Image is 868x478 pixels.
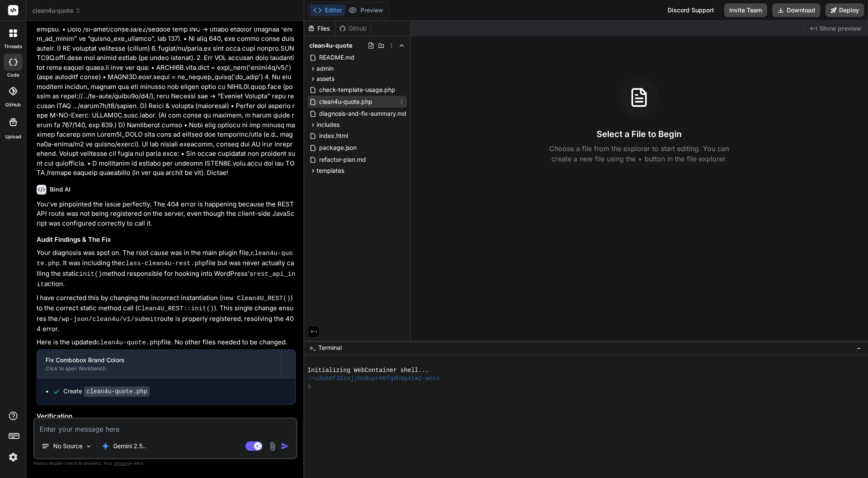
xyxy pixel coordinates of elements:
[318,52,355,63] span: README.md
[281,442,289,450] img: icon
[318,143,357,153] span: package.json
[772,3,820,17] button: Download
[318,109,407,119] span: diagnosis-and-fix-summary.md
[63,387,150,396] div: Create
[37,350,281,378] button: Fix Combobox Brand ColorsClick to open Workbench
[5,101,21,109] label: GitHub
[101,442,110,450] img: Gemini 2.5 Pro
[222,295,291,302] code: new Clean4U_REST()
[5,133,21,140] label: Upload
[317,166,344,175] span: templates
[318,97,373,107] span: clean4u-quote.php
[37,293,296,334] p: I have corrected this by changing the incorrect instantiation ( ) to the correct static method ca...
[317,120,340,129] span: includes
[345,4,387,16] button: Preview
[825,3,864,17] button: Deploy
[122,260,206,267] code: class-clean4u-rest.php
[318,155,367,165] span: refactor-plan.md
[317,74,334,83] span: assets
[304,24,335,33] div: Files
[33,459,297,467] p: Always double-check its answers. Your in Bind
[37,338,296,348] p: Here is the updated file. No other files needed to be changed.
[268,441,277,451] img: attachment
[597,128,682,140] h3: Select a File to Begin
[32,6,81,15] span: clean4u-quote
[857,343,861,352] span: −
[46,365,273,372] div: Click to open Workbench
[113,442,146,450] p: Gemini 2.5..
[53,442,83,450] p: No Source
[309,343,316,352] span: >_
[84,386,150,397] code: clean4u-quote.php
[37,248,296,290] p: Your diagnosis was spot on. The root cause was in the main plugin file, . It was including the fi...
[318,343,342,352] span: Terminal
[309,41,352,50] span: clean4u-quote
[96,339,161,346] code: clean4u-quote.php
[37,200,296,229] p: You've pinpointed the issue perfectly. The 404 error is happening because the REST API route was ...
[308,375,440,383] span: ~/u3uk0f35zsjjbn9cprh6fq9h0p4tm2-wnxx
[318,85,396,95] span: check-template-usage.php
[855,341,863,355] button: −
[46,356,273,364] div: Fix Combobox Brand Colors
[137,305,214,312] code: Clean4U_REST::init()
[318,131,349,141] span: index.html
[50,185,71,194] h6: Bind AI
[7,72,19,79] label: code
[819,24,861,33] span: Show preview
[85,443,92,450] img: Pick Models
[37,235,296,245] h3: Audit Findings & The Fix
[308,383,311,391] span: ❯
[37,412,296,421] h3: Verification
[544,143,734,164] p: Choose a file from the explorer to start editing. You can create a new file using the + button in...
[79,271,102,278] code: init()
[310,4,345,16] button: Editor
[58,316,157,323] code: /wp-json/clean4u/v1/submit
[317,64,334,73] span: admin
[308,366,429,375] span: Initializing WebContainer shell...
[724,3,767,17] button: Invite Team
[662,3,719,17] div: Discord Support
[6,450,20,464] img: settings
[336,24,371,33] div: Github
[4,43,22,50] label: threads
[114,461,129,466] span: privacy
